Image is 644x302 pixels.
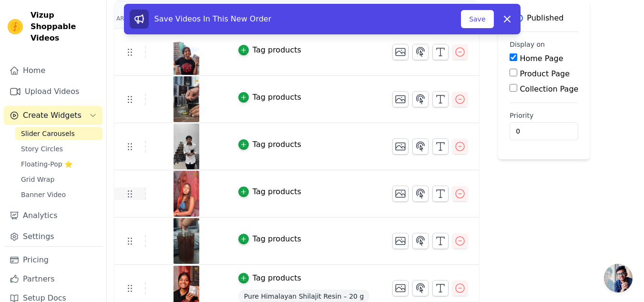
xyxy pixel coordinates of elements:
[23,110,82,121] span: Create Widgets
[21,159,72,169] span: Floating-Pop ⭐
[238,44,301,56] button: Tag products
[15,157,102,171] a: Floating-Pop ⭐
[392,233,409,249] button: Change Thumbnail
[21,144,63,154] span: Story Circles
[253,233,301,245] div: Tag products
[4,270,102,289] a: Partners
[146,1,226,29] th: Shoppable Video
[604,264,633,292] div: Open chat
[253,272,301,284] div: Tag products
[253,139,301,150] div: Tag products
[4,206,102,225] a: Analytics
[392,280,409,296] button: Change Thumbnail
[15,173,102,186] a: Grid Wrap
[238,233,301,245] button: Tag products
[392,44,409,60] button: Change Thumbnail
[15,142,102,156] a: Story Circles
[227,1,381,29] th: Tagged Products
[21,129,75,138] span: Slider Carousels
[392,138,409,155] button: Change Thumbnail
[510,111,578,120] label: Priority
[173,218,200,264] img: tn-d926817224a5494ea0dfafa5964f2f0f.png
[520,54,563,63] label: Home Page
[381,1,479,29] th: Actions
[253,186,301,198] div: Tag products
[4,82,102,101] a: Upload Videos
[4,106,102,125] button: Create Widgets
[392,186,409,202] button: Change Thumbnail
[4,227,102,246] a: Settings
[21,175,54,184] span: Grid Wrap
[173,124,200,169] img: vizup-images-3ced.jpg
[4,61,102,80] a: Home
[461,10,493,28] button: Save
[173,171,200,217] img: vizup-images-a45f.jpg
[15,188,102,201] a: Banner Video
[520,84,578,94] label: Collection Page
[238,139,301,150] button: Tag products
[173,76,200,122] img: vizup-images-cd5c.png
[392,91,409,107] button: Change Thumbnail
[173,29,200,75] img: vizup-images-ab72.png
[238,186,301,198] button: Tag products
[21,190,66,199] span: Banner Video
[154,14,272,23] span: Save Videos In This New Order
[253,92,301,103] div: Tag products
[510,40,545,49] legend: Display on
[520,69,570,78] label: Product Page
[238,92,301,103] button: Tag products
[4,250,102,270] a: Pricing
[253,44,301,56] div: Tag products
[114,1,146,29] th: Re Arrange
[238,272,301,284] button: Tag products
[15,127,102,140] a: Slider Carousels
